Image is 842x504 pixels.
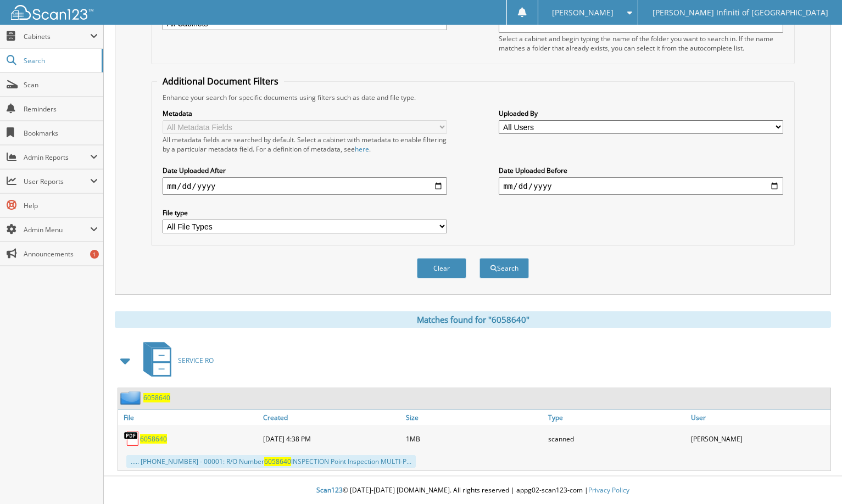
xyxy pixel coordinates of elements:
iframe: Chat Widget [787,451,842,504]
div: © [DATE]-[DATE] [DOMAIN_NAME]. All rights reserved | appg02-scan123-com | [104,477,842,504]
span: Admin Reports [24,153,90,162]
img: PDF.png [124,430,140,447]
legend: Additional Document Filters [157,75,284,87]
a: Created [260,410,403,425]
div: ..... [PHONE_NUMBER] - 00001: R/O Number INSPECTION Point Inspection MULTI-P... [126,455,416,468]
button: Clear [417,258,466,278]
button: Search [479,258,529,278]
input: start [163,177,447,195]
a: 6058640 [140,434,167,444]
span: Reminders [24,104,98,114]
img: scan123-logo-white.svg [11,5,93,20]
div: Enhance your search for specific documents using filters such as date and file type. [157,93,789,102]
span: [PERSON_NAME] [552,9,614,16]
span: Cabinets [24,32,90,41]
a: File [118,410,260,425]
span: 6058640 [264,457,291,466]
label: File type [163,208,447,217]
a: SERVICE RO [137,339,214,382]
div: scanned [545,428,688,450]
a: User [688,410,830,425]
span: Announcements [24,249,98,259]
div: [PERSON_NAME] [688,428,830,450]
div: [DATE] 4:38 PM [260,428,403,450]
img: folder2.png [120,391,143,405]
div: 1MB [403,428,545,450]
a: Privacy Policy [588,485,629,495]
label: Date Uploaded Before [499,166,783,175]
label: Metadata [163,109,447,118]
span: Scan [24,80,98,89]
a: Size [403,410,545,425]
label: Uploaded By [499,109,783,118]
a: Type [545,410,688,425]
span: Bookmarks [24,128,98,138]
span: Help [24,201,98,210]
span: [PERSON_NAME] Infiniti of [GEOGRAPHIC_DATA] [653,9,828,16]
span: SERVICE RO [178,356,214,365]
span: Search [24,56,96,65]
a: 6058640 [143,393,170,402]
div: Select a cabinet and begin typing the name of the folder you want to search in. If the name match... [499,34,783,53]
div: 1 [90,250,99,259]
div: All metadata fields are searched by default. Select a cabinet with metadata to enable filtering b... [163,135,447,154]
span: User Reports [24,177,90,186]
input: end [499,177,783,195]
span: Admin Menu [24,225,90,234]
a: here [355,144,369,154]
label: Date Uploaded After [163,166,447,175]
span: Scan123 [316,485,343,495]
div: Matches found for "6058640" [115,311,831,328]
